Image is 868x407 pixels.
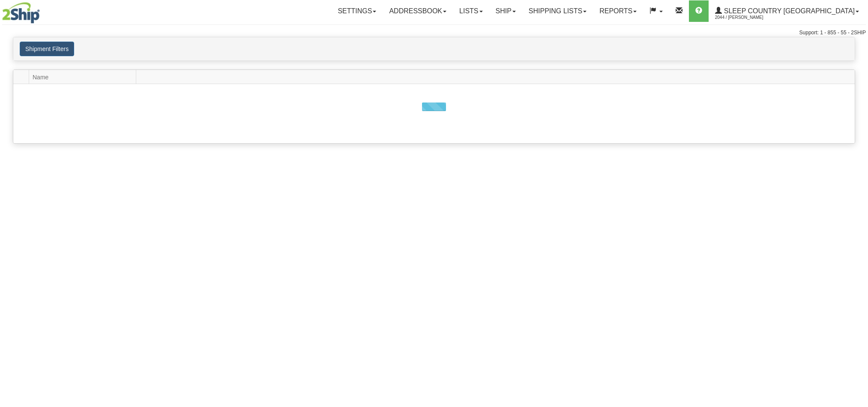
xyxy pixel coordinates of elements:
[522,0,593,22] a: Shipping lists
[383,0,453,22] a: Addressbook
[2,29,866,36] div: Support: 1 - 855 - 55 - 2SHIP
[489,0,522,22] a: Ship
[722,7,855,15] span: Sleep Country [GEOGRAPHIC_DATA]
[20,42,74,56] button: Shipment Filters
[2,2,40,24] img: logo2044.jpg
[593,0,643,22] a: Reports
[331,0,383,22] a: Settings
[715,13,779,22] span: 2044 / [PERSON_NAME]
[453,0,489,22] a: Lists
[709,0,865,22] a: Sleep Country [GEOGRAPHIC_DATA] 2044 / [PERSON_NAME]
